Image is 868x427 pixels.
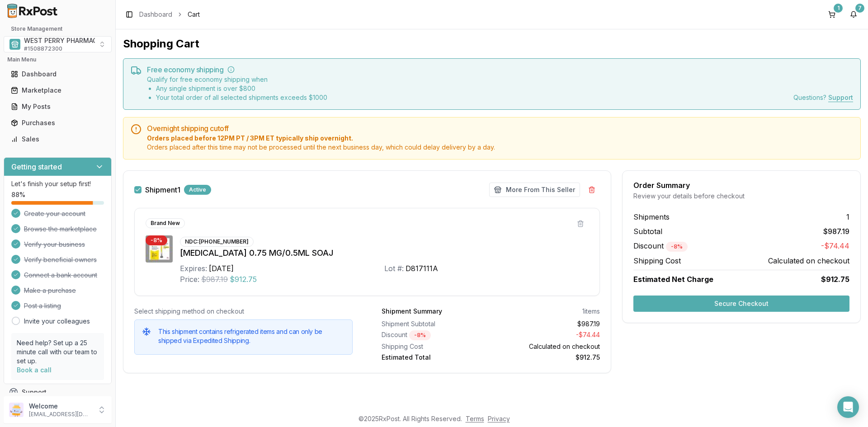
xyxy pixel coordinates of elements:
a: Dashboard [139,10,172,19]
span: $987.19 [823,226,849,237]
div: Order Summary [633,182,849,189]
li: Any single shipment is over $ 800 [156,84,327,93]
div: $987.19 [495,319,600,328]
h5: Overnight shipping cutoff [147,125,853,132]
span: Calculated on checkout [768,255,849,266]
span: Orders placed after this time may not be processed until the next business day, which could delay... [147,143,853,152]
button: Sales [4,132,112,146]
span: Discount [633,241,688,250]
img: Trulicity 0.75 MG/0.5ML SOAJ [146,235,173,263]
a: Privacy [488,415,510,422]
div: Marketplace [11,86,104,95]
button: Select a view [4,36,112,52]
div: Estimated Total [382,353,487,362]
span: Create your account [24,209,85,218]
span: Estimated Net Charge [633,275,713,284]
p: Need help? Set up a 25 minute call with our team to set up. [17,338,99,366]
div: Sales [11,135,104,144]
span: 1 [846,211,849,222]
div: - 8 % [666,242,688,252]
a: Terms [466,415,484,422]
nav: breadcrumb [139,10,200,19]
h2: Main Menu [7,56,108,63]
span: Cart [188,10,200,19]
span: Shipments [633,211,670,222]
span: Connect a bank account [24,271,97,280]
div: Review your details before checkout [633,192,849,201]
div: NDC: [PHONE_NUMBER] [180,237,254,247]
button: Marketplace [4,83,112,98]
img: RxPost Logo [4,4,61,18]
div: Calculated on checkout [495,342,600,351]
div: Brand New [146,218,185,228]
span: Verify your business [24,240,85,249]
div: Shipping Cost [382,342,487,351]
span: Verify beneficial owners [24,255,97,264]
span: Subtotal [633,226,662,237]
li: Your total order of all selected shipments exceeds $ 1000 [156,93,327,102]
button: My Posts [4,99,112,114]
div: $912.75 [495,353,600,362]
a: Purchases [7,115,108,131]
button: More From This Seller [489,183,580,197]
div: Price: [180,274,199,285]
div: - 8 % [146,235,167,245]
div: 1 [834,4,843,13]
div: [DATE] [209,263,234,274]
div: Dashboard [11,70,104,79]
span: Shipping Cost [633,255,681,266]
div: [MEDICAL_DATA] 0.75 MG/0.5ML SOAJ [180,247,589,259]
div: 1 items [582,307,600,316]
div: Questions? [793,93,853,102]
div: Select shipping method on checkout [134,307,353,316]
span: Browse the marketplace [24,225,97,234]
div: My Posts [11,102,104,111]
span: WEST PERRY PHARMACY INC [24,36,115,45]
button: Purchases [4,116,112,130]
p: [EMAIL_ADDRESS][DOMAIN_NAME] [29,411,92,418]
a: Marketplace [7,82,108,99]
p: Let's finish your setup first! [11,179,104,188]
a: Book a call [17,366,52,374]
span: 88 % [11,190,25,199]
h2: Store Management [4,25,112,33]
div: - $74.44 [495,330,600,340]
div: Discount [382,330,487,340]
button: Support [4,384,112,400]
div: Expires: [180,263,207,274]
span: $912.75 [230,274,257,285]
h5: This shipment contains refrigerated items and can only be shipped via Expedited Shipping. [158,327,345,345]
h3: Getting started [11,161,62,172]
span: $912.75 [821,274,849,285]
button: Secure Checkout [633,296,849,312]
span: Make a purchase [24,286,76,295]
div: Lot #: [384,263,404,274]
div: Qualify for free economy shipping when [147,75,327,102]
button: Dashboard [4,67,112,81]
a: Invite your colleagues [24,317,90,326]
div: Purchases [11,118,104,127]
a: Dashboard [7,66,108,82]
label: Shipment 1 [145,186,180,193]
span: $987.19 [201,274,228,285]
div: Open Intercom Messenger [837,396,859,418]
div: 7 [855,4,864,13]
img: User avatar [9,403,24,417]
a: Sales [7,131,108,147]
span: Orders placed before 12PM PT / 3PM ET typically ship overnight. [147,134,853,143]
div: - 8 % [409,330,431,340]
h1: Shopping Cart [123,37,861,51]
h5: Free economy shipping [147,66,853,73]
div: Active [184,185,211,195]
div: D817111A [406,263,438,274]
div: Shipment Summary [382,307,442,316]
div: Shipment Subtotal [382,319,487,328]
span: # 1508872300 [24,45,62,52]
span: Post a listing [24,301,61,310]
button: 1 [825,7,839,22]
p: Welcome [29,402,92,411]
a: My Posts [7,99,108,115]
button: 7 [846,7,861,22]
span: -$74.44 [821,240,849,252]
